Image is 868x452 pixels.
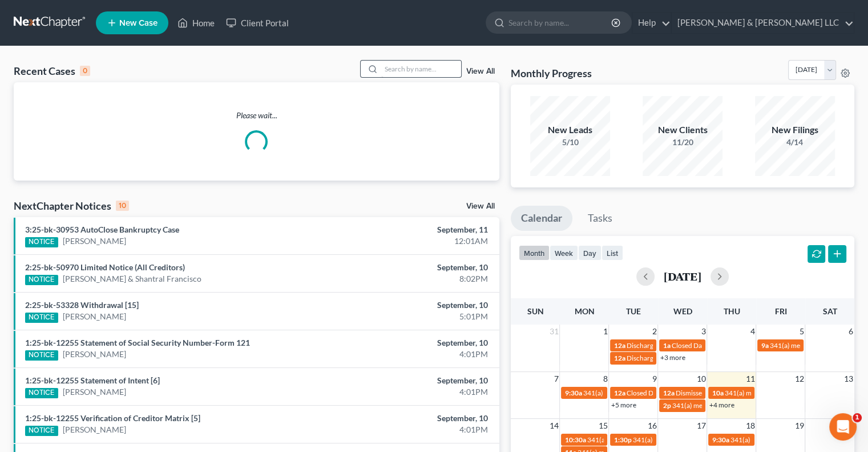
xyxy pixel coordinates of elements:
span: Discharge Date for [PERSON_NAME] [626,354,737,362]
a: Calendar [511,206,572,231]
a: [PERSON_NAME] [63,349,126,360]
span: 14 [548,419,559,433]
span: 12a [613,341,625,350]
span: 6 [847,325,854,338]
span: 12 [793,372,805,386]
h2: [DATE] [664,270,701,282]
div: 8:02PM [341,273,488,285]
iframe: Intercom live chat [829,413,857,441]
div: New Filings [755,123,835,137]
span: 10:30a [564,435,586,444]
a: 1:25-bk-12255 Statement of Social Security Number-Form 121 [25,338,250,347]
a: Tasks [578,206,623,231]
a: +5 more [611,401,636,409]
div: 4/14 [755,137,835,148]
a: +4 more [709,401,734,409]
span: 4 [749,325,756,338]
span: 341(a) meeting for [PERSON_NAME] [672,401,782,410]
span: 16 [646,419,657,433]
span: 11 [744,372,756,386]
span: Dismissed Date for [PERSON_NAME] & [PERSON_NAME] [675,389,846,397]
div: 11/20 [643,137,722,148]
span: 10 [695,372,706,386]
button: month [519,245,550,261]
span: 9a [761,341,768,350]
span: Thu [723,306,740,316]
div: NOTICE [25,237,58,247]
a: Home [172,13,220,33]
div: New Clients [643,123,722,137]
span: 12a [613,354,625,362]
input: Search by name... [381,61,461,77]
span: 31 [548,325,559,338]
span: 1:30p [613,435,631,444]
div: 10 [116,201,129,211]
span: Sat [822,306,837,316]
span: 19 [793,419,805,433]
button: week [550,245,578,261]
a: 1:25-bk-12255 Statement of Intent [6] [25,375,160,385]
span: 13 [843,372,854,386]
div: NOTICE [25,426,58,436]
div: NextChapter Notices [14,199,129,213]
div: September, 10 [341,299,488,311]
div: 5:01PM [341,311,488,322]
span: Mon [574,306,594,316]
div: 12:01AM [341,235,488,247]
a: [PERSON_NAME] & Shantral Francisco [63,273,201,285]
p: Please wait... [14,110,499,121]
span: 1 [853,413,862,422]
a: [PERSON_NAME] [63,424,126,435]
span: 18 [744,419,756,433]
span: Fri [774,306,786,316]
div: NOTICE [25,388,58,398]
a: [PERSON_NAME] [63,311,126,322]
a: [PERSON_NAME] [63,235,126,247]
div: New Leads [530,123,610,137]
span: 341(a) meeting for [PERSON_NAME] [724,389,834,397]
a: [PERSON_NAME] & [PERSON_NAME] LLC [672,13,854,33]
span: Discharge Date for [PERSON_NAME][GEOGRAPHIC_DATA] [626,341,806,350]
a: 2:25-bk-50970 Limited Notice (All Creditors) [25,262,185,272]
span: 3 [700,325,706,338]
span: 341(a) meeting for [PERSON_NAME] [730,435,840,444]
span: New Case [119,19,158,27]
input: Search by name... [508,12,613,33]
span: Closed Date for [PERSON_NAME][GEOGRAPHIC_DATA] [626,389,796,397]
span: 341(a) Meeting for [DEMOGRAPHIC_DATA][PERSON_NAME] [632,435,818,444]
a: 1:25-bk-12255 Verification of Creditor Matrix [5] [25,413,200,423]
span: Wed [673,306,692,316]
div: Recent Cases [14,64,90,78]
div: 5/10 [530,137,610,148]
span: 1 [601,325,608,338]
span: 7 [552,372,559,386]
span: 15 [597,419,608,433]
span: Tue [626,306,641,316]
span: 9:30a [564,389,582,397]
a: 2:25-bk-53328 Withdrawal [15] [25,300,139,310]
div: September, 11 [341,224,488,235]
a: +3 more [660,353,685,362]
span: 8 [601,372,608,386]
span: 341(a) meeting for [PERSON_NAME] [587,435,697,444]
span: 9:30a [712,435,729,444]
div: NOTICE [25,275,58,285]
div: NOTICE [25,313,58,323]
a: View All [466,67,495,75]
span: 5 [798,325,805,338]
a: 3:25-bk-30953 AutoClose Bankruptcy Case [25,225,179,234]
span: 9 [651,372,657,386]
button: list [601,245,623,261]
div: NOTICE [25,350,58,361]
a: Help [632,13,671,33]
a: Client Portal [220,13,294,33]
div: 0 [80,66,90,76]
span: 2 [651,325,657,338]
div: 4:01PM [341,349,488,360]
a: View All [466,202,495,210]
h3: Monthly Progress [511,66,592,80]
span: Sun [527,306,543,316]
span: Closed Date for [PERSON_NAME] [671,341,772,350]
div: September, 10 [341,413,488,424]
span: 12a [663,389,674,397]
